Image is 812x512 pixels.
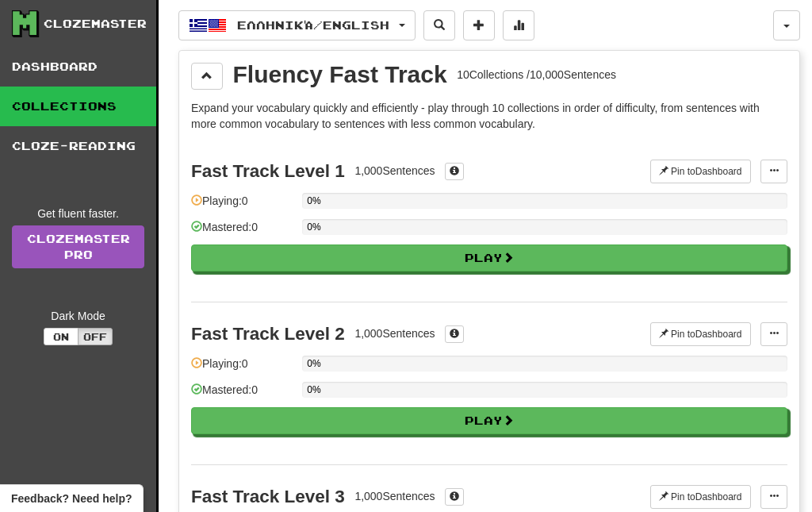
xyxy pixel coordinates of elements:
div: Playing: 0 [191,356,294,382]
p: Expand your vocabulary quickly and efficiently - play through 10 collections in order of difficul... [191,100,787,132]
div: Mastered: 0 [191,382,294,408]
div: Fast Track Level 1 [191,161,345,181]
div: Clozemaster [44,16,147,32]
div: 10 Collections / 10,000 Sentences [457,67,616,83]
span: Open feedback widget [11,491,132,506]
button: Ελληνικά/English [178,10,416,40]
button: Add sentence to collection [463,10,495,40]
div: Mastered: 0 [191,219,294,245]
button: Off [78,328,113,345]
div: 1,000 Sentences [354,325,435,341]
div: Fluency Fast Track [233,63,447,87]
button: Play [191,244,787,271]
button: More stats [503,10,534,40]
button: Search sentences [423,10,455,40]
div: Playing: 0 [191,193,294,219]
div: Get fluent faster. [12,206,144,221]
button: Pin toDashboard [650,160,751,183]
div: 1,000 Sentences [354,163,435,179]
div: Fast Track Level 3 [191,487,345,506]
a: ClozemasterPro [12,225,144,268]
span: Ελληνικά / English [237,18,389,32]
button: Play [191,407,787,434]
button: Pin toDashboard [650,485,751,509]
div: 1,000 Sentences [354,488,435,504]
div: Dark Mode [12,308,144,324]
div: Fast Track Level 2 [191,324,345,344]
button: On [44,328,79,345]
button: Pin toDashboard [650,322,751,346]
